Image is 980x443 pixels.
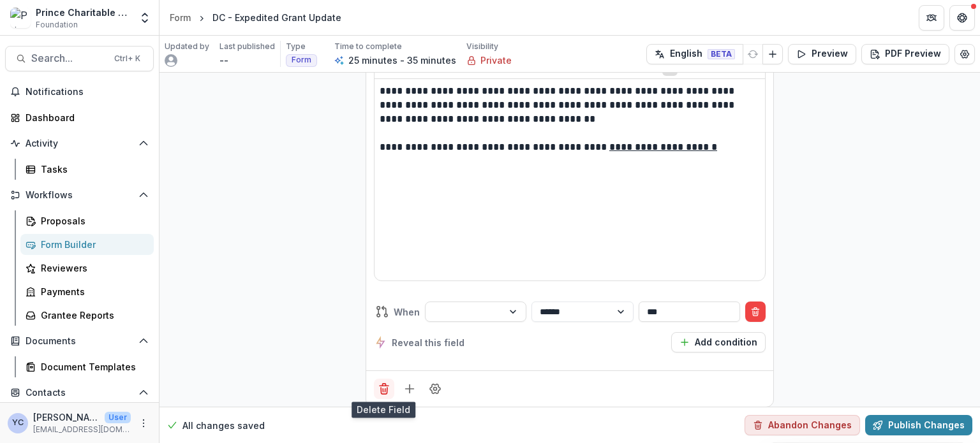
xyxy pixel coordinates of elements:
[745,301,766,322] button: Delete condition
[105,412,131,423] p: User
[5,82,154,102] button: Notifications
[5,331,154,351] button: Open Documents
[5,185,154,205] button: Open Workflows
[646,44,743,64] button: English BETA
[861,44,949,64] button: PDF Preview
[219,41,275,52] p: Last published
[5,382,154,403] button: Open Contacts
[292,55,311,64] span: Form
[26,388,133,398] span: Contacts
[348,54,456,67] p: 25 minutes - 35 minutes
[392,336,464,349] span: Reveal this field
[374,379,394,399] button: Delete field
[136,5,154,31] button: Open entity switcher
[41,163,144,176] div: Tasks
[41,309,144,322] div: Grantee Reports
[919,5,944,31] button: Partners
[20,234,154,255] a: Form Builder
[466,41,498,52] p: Visibility
[12,419,24,427] div: Yena Choi
[219,54,228,67] p: --
[170,11,191,24] div: Form
[41,360,144,374] div: Document Templates
[165,8,346,27] nav: breadcrumb
[136,416,151,431] button: More
[788,44,856,64] button: Preview
[165,41,209,52] p: Updated by
[20,258,154,279] a: Reviewers
[26,138,133,149] span: Activity
[20,159,154,180] a: Tasks
[954,44,975,64] button: Edit Form Settings
[20,210,154,231] a: Proposals
[112,52,143,66] div: Ctrl + K
[182,419,265,432] p: All changes saved
[743,44,763,64] button: Refresh Translation
[480,54,512,67] p: Private
[10,8,31,28] img: Prince Charitable Trusts Sandbox
[745,415,860,435] button: Abandon Changes
[165,8,196,27] a: Form
[5,46,154,71] button: Search...
[26,111,144,124] div: Dashboard
[949,5,975,31] button: Get Help
[286,41,306,52] p: Type
[425,379,445,399] button: Field Settings
[865,415,972,435] button: Publish Changes
[5,133,154,154] button: Open Activity
[26,336,133,347] span: Documents
[31,52,107,64] span: Search...
[26,87,149,98] span: Notifications
[33,410,100,424] p: [PERSON_NAME]
[165,54,177,67] svg: avatar
[399,379,420,399] button: Add field
[41,214,144,228] div: Proposals
[36,6,131,19] div: Prince Charitable Trusts Sandbox
[26,190,133,201] span: Workflows
[671,332,766,352] button: Add condition
[41,261,144,275] div: Reviewers
[394,305,420,319] span: When
[20,281,154,302] a: Payments
[36,19,78,31] span: Foundation
[20,356,154,377] a: Document Templates
[41,285,144,298] div: Payments
[334,41,402,52] p: Time to complete
[212,11,341,24] div: DC - Expedited Grant Update
[5,107,154,128] a: Dashboard
[762,44,783,64] button: Add Language
[20,305,154,326] a: Grantee Reports
[33,424,131,435] p: [EMAIL_ADDRESS][DOMAIN_NAME]
[41,238,144,251] div: Form Builder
